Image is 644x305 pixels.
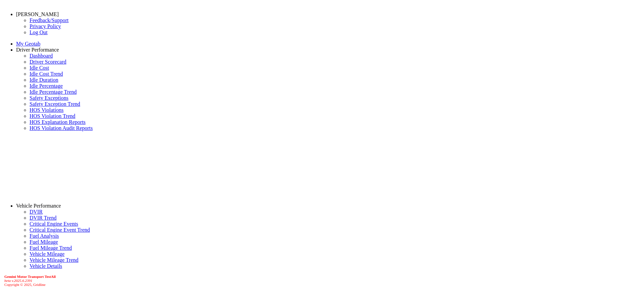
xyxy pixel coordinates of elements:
[30,89,76,95] a: Idle Percentage Trend
[30,227,90,233] a: Critical Engine Event Trend
[30,29,48,35] a: Log Out
[30,71,63,77] a: Idle Cost Trend
[30,113,75,119] a: HOS Violation Trend
[4,275,56,279] b: Gemini Motor Transport TestAll
[30,101,80,107] a: Safety Exception Trend
[30,209,43,215] a: DVIR
[30,119,86,125] a: HOS Explanation Reports
[30,251,64,257] a: Vehicle Mileage
[30,221,78,227] a: Critical Engine Events
[16,47,59,53] a: Driver Performance
[30,233,59,239] a: Fuel Analysis
[4,279,33,283] i: beta v.2025.6.2391
[30,245,72,251] a: Fuel Mileage Trend
[30,263,62,269] a: Vehicle Details
[30,65,49,71] a: Idle Cost
[30,125,93,131] a: HOS Violation Audit Reports
[30,77,58,83] a: Idle Duration
[30,107,63,113] a: HOS Violations
[30,17,68,23] a: Feedback/Support
[30,215,56,221] a: DVIR Trend
[30,83,63,89] a: Idle Percentage
[30,239,58,245] a: Fuel Mileage
[4,275,641,287] div: Copyright © 2025, Gridline
[16,203,61,209] a: Vehicle Performance
[30,23,61,29] a: Privacy Policy
[16,41,40,47] a: My Geotab
[30,53,53,59] a: Dashboard
[30,59,66,65] a: Driver Scorecard
[16,11,59,17] a: [PERSON_NAME]
[30,257,78,263] a: Vehicle Mileage Trend
[30,95,68,101] a: Safety Exceptions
